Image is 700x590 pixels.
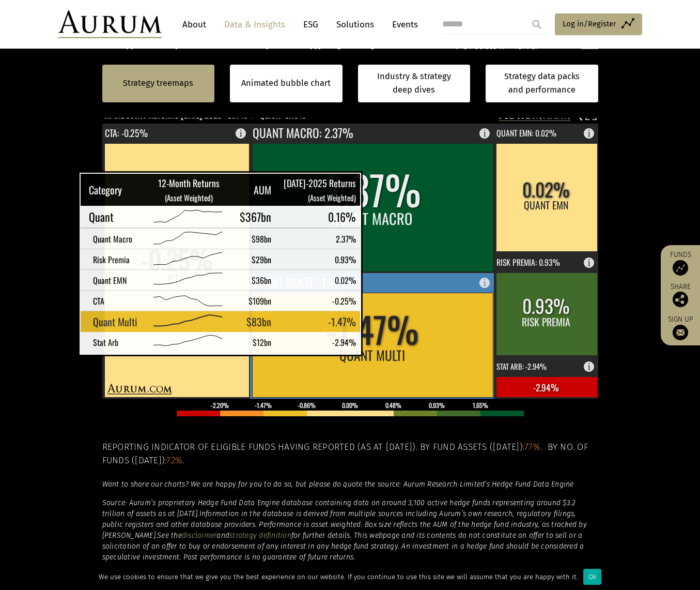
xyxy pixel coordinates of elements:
a: Solutions [331,15,379,34]
em: Source: Aurum’s proprietary Hedge Fund Data Engine database containing data on around 3,100 activ... [102,498,576,518]
a: Animated bubble chart [241,77,331,90]
img: Access Funds [673,260,688,276]
a: Events [387,15,418,34]
h5: Reporting indicator of eligible funds having reported (as at [DATE]). By fund assets ([DATE]): . ... [102,441,598,468]
img: Aurum [58,10,162,38]
a: Sign up [666,315,695,340]
a: Strategy data packs and performance [486,65,598,102]
a: Data & Insights [219,15,290,34]
a: Funds [666,250,695,276]
em: Want to share our charts? We are happy for you to do so, but please do quote the source: Aurum Re... [102,480,574,489]
a: ESG [298,15,323,34]
a: disclaimer [182,531,217,540]
a: Strategy treemaps [123,77,193,90]
span: 72% [166,455,182,466]
a: About [177,15,211,34]
div: Ok [583,569,601,585]
span: 77% [524,442,540,452]
img: Share this post [673,292,688,307]
em: and [216,531,229,540]
em: for further details. This webpage and its contents do not constitute an offer to sell or a solici... [102,531,584,562]
a: Log in/Register [555,13,642,35]
em: See the [157,531,182,540]
input: Submit [526,14,547,35]
div: Share [666,283,695,307]
a: strategy definition [229,531,291,540]
span: Log in/Register [563,18,616,30]
em: Information in the database is derived from multiple sources including Aurum’s own research, regu... [102,509,587,540]
img: Sign up to our newsletter [673,325,688,340]
a: Industry & strategy deep dives [358,65,471,102]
